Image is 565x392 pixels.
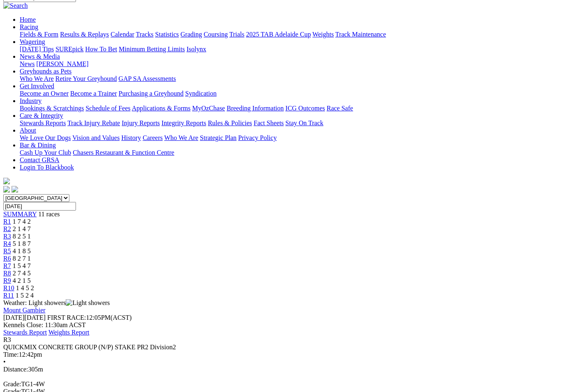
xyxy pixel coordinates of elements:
a: Industry [20,97,41,104]
span: 1 7 4 2 [13,218,31,225]
a: Weights Report [48,329,90,336]
div: Bar & Dining [20,149,562,156]
a: Careers [142,134,163,141]
a: Retire Your Greyhound [55,75,117,82]
a: MyOzChase [192,105,225,112]
a: Track Injury Rebate [67,119,120,126]
a: R11 [3,292,14,299]
span: [DATE] [3,314,25,321]
a: Isolynx [186,46,206,53]
a: Syndication [185,90,216,97]
a: Home [20,16,36,23]
input: Select date [3,202,76,211]
span: 1 5 4 7 [13,262,31,269]
span: Time: [3,351,19,358]
a: Strategic Plan [200,134,237,141]
div: Care & Integrity [20,119,562,127]
a: Fact Sheets [254,119,284,126]
span: 12:05PM(ACST) [47,314,132,321]
a: Vision and Values [72,134,119,141]
a: R7 [3,262,11,269]
span: Grade: [3,381,21,387]
span: R4 [3,240,11,247]
span: 1 4 5 2 [16,284,34,291]
a: [PERSON_NAME] [36,60,88,67]
span: 4 2 1 5 [13,277,31,284]
div: QUICKMIX CONCRETE GROUP (N/P) STAKE PR2 Division2 [3,344,562,351]
div: Greyhounds as Pets [20,75,562,83]
a: Racing [20,23,38,30]
span: 2 7 4 5 [13,270,31,277]
div: Kennels Close: 11:30am ACST [3,321,562,329]
span: R2 [3,225,11,232]
a: Stewards Reports [20,119,66,126]
a: R1 [3,218,11,225]
a: Statistics [155,31,179,38]
a: Greyhounds as Pets [20,68,71,75]
a: Privacy Policy [238,134,277,141]
a: Become an Owner [20,90,69,97]
a: How To Bet [85,46,117,53]
div: About [20,134,562,142]
a: R8 [3,270,11,277]
a: Stewards Report [3,329,47,336]
a: Integrity Reports [161,119,206,126]
a: Grading [181,31,202,38]
a: SUMMARY [3,211,37,218]
span: 4 1 8 5 [13,248,31,254]
a: Bar & Dining [20,142,56,149]
div: Racing [20,31,562,38]
span: [DATE] [3,314,46,321]
div: 12:42pm [3,351,562,358]
a: Purchasing a Greyhound [119,90,184,97]
a: R9 [3,277,11,284]
span: R3 [3,336,11,343]
span: 2 1 4 7 [13,225,31,232]
a: Get Involved [20,83,54,89]
a: 2025 TAB Adelaide Cup [246,31,311,38]
a: Care & Integrity [20,112,63,119]
span: 8 2 7 1 [13,255,31,262]
a: R10 [3,284,14,291]
a: News [20,60,34,67]
a: R3 [3,233,11,240]
a: Track Maintenance [335,31,386,38]
img: logo-grsa-white.png [3,178,10,184]
a: Injury Reports [122,119,160,126]
a: ICG Outcomes [285,105,325,112]
a: Become a Trainer [70,90,117,97]
a: Weights [312,31,334,38]
a: Calendar [110,31,134,38]
div: 305m [3,366,562,373]
div: Wagering [20,46,562,53]
a: Stay On Track [285,119,323,126]
a: Breeding Information [227,105,284,112]
span: R6 [3,255,11,262]
a: Race Safe [326,105,353,112]
a: Trials [229,31,244,38]
a: GAP SA Assessments [119,75,176,82]
span: • [3,358,6,365]
a: Coursing [204,31,228,38]
a: Results & Replays [60,31,109,38]
div: Get Involved [20,90,562,97]
div: TG1-4W [3,381,562,388]
a: Minimum Betting Limits [119,46,185,53]
a: Rules & Policies [208,119,252,126]
a: Who We Are [164,134,198,141]
a: News & Media [20,53,60,60]
a: Contact GRSA [20,156,59,163]
a: Chasers Restaurant & Function Centre [73,149,174,156]
a: About [20,127,36,134]
a: Schedule of Fees [85,105,130,112]
a: Bookings & Scratchings [20,105,84,112]
a: Wagering [20,38,45,45]
span: R5 [3,248,11,254]
a: SUREpick [55,46,83,53]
